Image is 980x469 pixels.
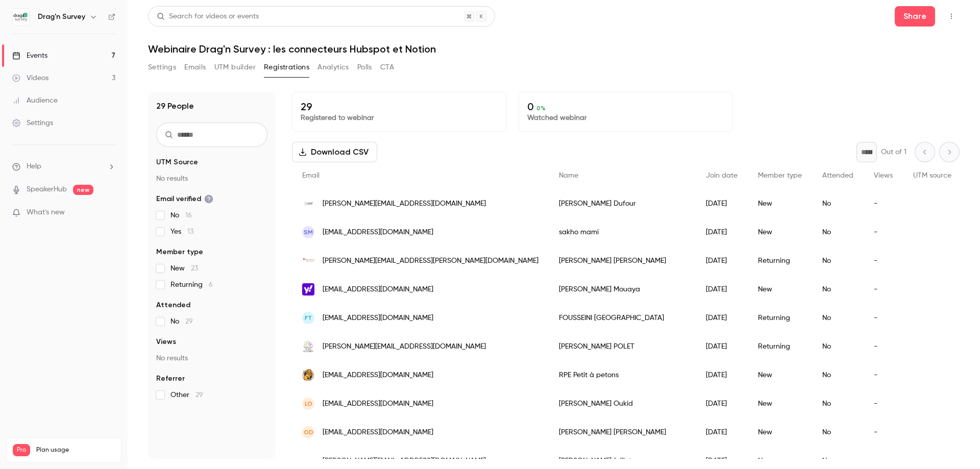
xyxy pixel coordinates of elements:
[812,361,864,389] div: No
[170,263,198,274] span: New
[864,275,903,304] div: -
[881,147,906,157] p: Out of 1
[12,51,47,61] div: Events
[148,59,176,76] button: Settings
[748,361,812,389] div: New
[895,6,935,27] button: Share
[170,227,193,237] span: Yes
[527,113,724,123] p: Watched webinar
[12,95,58,106] div: Audience
[357,59,372,76] button: Polls
[302,172,320,179] span: Email
[323,256,538,266] span: [PERSON_NAME][EMAIL_ADDRESS][PERSON_NAME][DOMAIN_NAME]
[812,246,864,275] div: No
[73,185,93,195] span: new
[305,399,312,408] span: LO
[185,212,192,219] span: 16
[864,246,903,275] div: -
[323,313,433,324] span: [EMAIL_ADDRESS][DOMAIN_NAME]
[302,198,314,210] img: aidobservatoire.fr
[302,340,314,353] img: missionlocalecoutances.fr
[812,332,864,361] div: No
[157,11,259,22] div: Search for videos or events
[559,172,578,179] span: Name
[302,455,314,467] img: naval-group.com
[156,300,190,310] span: Attended
[864,332,903,361] div: -
[549,389,696,418] div: [PERSON_NAME] Oukid
[103,208,115,217] iframe: Noticeable Trigger
[748,218,812,246] div: New
[812,218,864,246] div: No
[191,265,198,272] span: 23
[170,280,213,290] span: Returning
[195,391,203,399] span: 29
[696,189,748,218] div: [DATE]
[864,189,903,218] div: -
[292,142,377,162] button: Download CSV
[822,172,853,179] span: Attended
[27,184,67,195] a: SpeakerHub
[323,456,486,466] span: [PERSON_NAME][EMAIL_ADDRESS][DOMAIN_NAME]
[156,374,185,384] span: Referrer
[748,304,812,332] div: Returning
[748,275,812,304] div: New
[696,218,748,246] div: [DATE]
[758,172,802,179] span: Member type
[812,189,864,218] div: No
[549,275,696,304] div: [PERSON_NAME] Mouaya
[549,361,696,389] div: RPE Petit à petons
[156,174,267,184] p: No results
[214,59,256,76] button: UTM builder
[302,369,314,381] img: ville-arles.fr
[13,9,29,25] img: Drag'n Survey
[12,73,48,83] div: Videos
[36,446,115,454] span: Plan usage
[302,255,314,267] img: voixpubliques.com
[323,284,433,295] span: [EMAIL_ADDRESS][DOMAIN_NAME]
[38,12,85,22] h6: Drag'n Survey
[170,210,192,220] span: No
[301,113,498,123] p: Registered to webinar
[317,59,349,76] button: Analytics
[156,194,213,204] span: Email verified
[748,332,812,361] div: Returning
[12,161,115,172] li: help-dropdown-opener
[812,304,864,332] div: No
[156,157,198,167] span: UTM Source
[156,247,203,257] span: Member type
[323,199,486,209] span: [PERSON_NAME][EMAIL_ADDRESS][DOMAIN_NAME]
[864,218,903,246] div: -
[549,189,696,218] div: [PERSON_NAME] Dufour
[209,281,213,288] span: 6
[304,428,313,437] span: OD
[696,275,748,304] div: [DATE]
[13,444,30,456] span: Pro
[12,118,53,128] div: Settings
[304,228,313,237] span: sm
[748,189,812,218] div: New
[748,246,812,275] div: Returning
[536,105,546,112] span: 0 %
[549,304,696,332] div: FOUSSEINI [GEOGRAPHIC_DATA]
[874,172,893,179] span: Views
[156,100,194,112] h1: 29 People
[264,59,309,76] button: Registrations
[864,304,903,332] div: -
[323,370,433,381] span: [EMAIL_ADDRESS][DOMAIN_NAME]
[156,353,267,363] p: No results
[170,390,203,400] span: Other
[696,418,748,447] div: [DATE]
[748,389,812,418] div: New
[913,172,951,179] span: UTM source
[812,389,864,418] div: No
[170,316,193,327] span: No
[696,361,748,389] div: [DATE]
[748,418,812,447] div: New
[696,332,748,361] div: [DATE]
[864,389,903,418] div: -
[696,304,748,332] div: [DATE]
[323,227,433,238] span: [EMAIL_ADDRESS][DOMAIN_NAME]
[184,59,206,76] button: Emails
[696,389,748,418] div: [DATE]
